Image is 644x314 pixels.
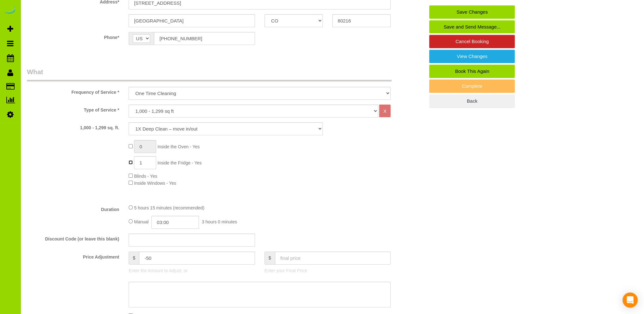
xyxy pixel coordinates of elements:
label: 1,000 - 1,299 sq. ft. [22,122,124,131]
span: Blinds - Yes [134,174,157,179]
img: Automaid Logo [4,6,16,15]
a: Back [429,94,515,108]
input: final price [275,252,391,265]
span: Inside the Fridge - Yes [157,160,201,165]
label: Type of Service * [22,105,124,113]
input: City* [129,14,255,27]
a: Save and Send Message... [429,20,515,34]
label: Frequency of Service * [22,87,124,95]
label: Discount Code (or leave this blank) [22,234,124,242]
label: Duration [22,204,124,213]
a: Cancel Booking [429,35,515,48]
span: $ [129,252,139,265]
span: 3 hours 0 minutes [202,219,237,224]
input: Phone* [154,32,255,45]
span: Manual [134,219,149,224]
p: Enter your Final Price [265,267,391,274]
a: View Changes [429,50,515,63]
span: Inside the Oven - Yes [157,144,200,149]
input: Zip Code* [332,14,391,27]
a: Save Changes [429,5,515,19]
span: 5 hours 15 minutes (recommended) [134,205,204,210]
p: Enter the Amount to Adjust, or [129,267,255,274]
legend: What [27,67,392,81]
label: Phone* [22,32,124,41]
span: $ [265,252,275,265]
div: Open Intercom Messenger [622,292,638,308]
span: Inside Windows - Yes [134,181,176,186]
a: Book This Again [429,65,515,78]
label: Price Adjustment [22,252,124,260]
